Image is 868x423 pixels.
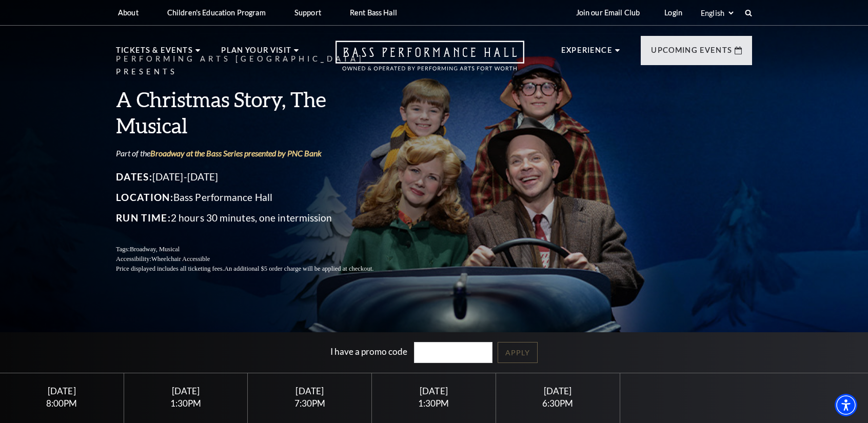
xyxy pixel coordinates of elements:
[260,386,359,396] div: [DATE]
[116,191,173,203] span: Location:
[116,169,398,185] p: [DATE]-[DATE]
[224,265,373,272] span: An additional $5 order charge will be applied at checkout.
[651,44,732,63] p: Upcoming Events
[116,210,398,226] p: 2 hours 30 minutes, one intermission
[561,44,613,63] p: Experience
[508,386,607,396] div: [DATE]
[116,212,171,224] span: Run Time:
[384,386,483,396] div: [DATE]
[835,394,857,416] div: Accessibility Menu
[116,171,152,183] span: Dates:
[699,8,735,18] select: Select:
[12,386,111,396] div: [DATE]
[167,8,266,17] p: Children's Education Program
[151,255,210,263] span: Wheelchair Accessible
[136,399,235,408] div: 1:30PM
[350,8,397,17] p: Rent Bass Hall
[330,346,407,357] label: I have a promo code
[384,399,483,408] div: 1:30PM
[116,86,398,138] h3: A Christmas Story, The Musical
[299,41,561,81] a: Open this option
[136,386,235,396] div: [DATE]
[130,246,180,253] span: Broadway, Musical
[150,148,322,158] a: Broadway at the Bass Series presented by PNC Bank - open in a new tab
[260,399,359,408] div: 7:30PM
[116,189,398,206] p: Bass Performance Hall
[221,44,291,63] p: Plan Your Visit
[116,245,398,254] p: Tags:
[12,399,111,408] div: 8:00PM
[116,44,193,63] p: Tickets & Events
[116,264,398,274] p: Price displayed includes all ticketing fees.
[116,254,398,264] p: Accessibility:
[116,148,398,159] p: Part of the
[118,8,139,17] p: About
[508,399,607,408] div: 6:30PM
[294,8,321,17] p: Support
